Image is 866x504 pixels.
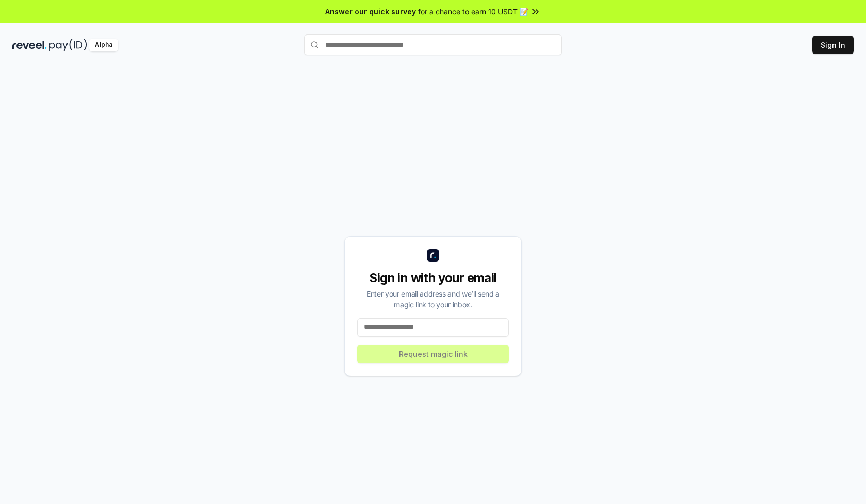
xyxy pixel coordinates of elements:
[325,6,416,17] span: Answer our quick survey
[427,249,439,262] img: logo_small
[812,36,854,54] button: Sign In
[89,39,118,51] div: Alpha
[357,270,509,286] div: Sign in with your email
[357,288,509,310] div: Enter your email address and we’ll send a magic link to your inbox.
[418,6,528,17] span: for a chance to earn 10 USDT 📝
[12,39,47,51] img: reveel_dark
[49,39,87,51] img: pay_id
